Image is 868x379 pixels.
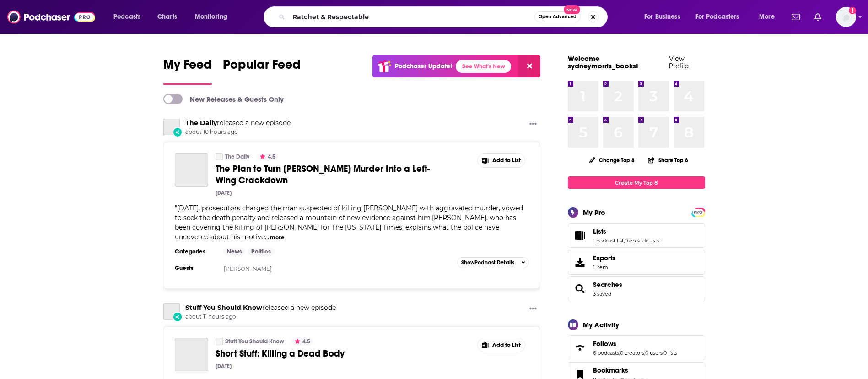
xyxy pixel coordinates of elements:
span: , [619,350,620,356]
span: about 10 hours ago [185,128,291,136]
span: Exports [593,254,615,262]
span: about 11 hours ago [185,313,336,321]
span: , [624,237,625,244]
span: For Business [644,11,680,23]
a: Stuff You Should Know [225,338,284,345]
span: My Feed [163,57,212,78]
span: Show Podcast Details [461,259,514,266]
a: 6 podcasts [593,350,619,356]
button: 4.5 [292,338,313,345]
a: Lists [593,227,659,236]
a: Stuff You Should Know [216,338,223,345]
a: Short Stuff: Killing a Dead Body [175,338,208,371]
h3: released a new episode [185,119,291,127]
span: , [663,350,663,356]
span: Logged in as sydneymorris_books [836,7,856,27]
a: New Releases & Guests Only [163,94,284,104]
a: Welcome sydneymorris_books! [568,54,638,70]
span: [DATE], prosecutors charged the man suspected of killing [PERSON_NAME] with aggravated murder, vo... [175,204,523,241]
span: New [564,5,580,14]
a: 0 episode lists [625,237,659,244]
a: Show notifications dropdown [811,9,825,25]
a: Follows [593,340,677,348]
a: Create My Top 8 [568,176,705,189]
a: The Daily [185,119,217,127]
span: Lists [568,223,705,248]
a: Searches [571,282,589,295]
span: " [175,204,523,241]
span: 1 item [593,264,615,270]
a: 1 podcast list [593,237,624,244]
a: PRO [693,209,704,215]
span: Follows [568,335,705,360]
a: 0 creators [620,350,644,356]
h3: Categories [175,248,216,255]
div: My Activity [583,320,619,329]
span: Bookmarks [593,366,628,374]
button: Show More Button [478,338,525,352]
button: Show profile menu [836,7,856,27]
span: The Plan to Turn [PERSON_NAME] Murder Into a Left-Wing Crackdown [216,163,430,186]
span: ... [265,233,269,241]
span: For Podcasters [695,11,739,23]
a: Show notifications dropdown [788,9,803,25]
button: Change Top 8 [584,154,641,166]
span: Podcasts [113,11,140,23]
span: Popular Feed [223,57,301,78]
a: My Feed [163,57,212,85]
a: View Profile [669,54,689,70]
a: Searches [593,280,622,289]
a: 0 lists [663,350,677,356]
span: More [759,11,775,23]
a: Charts [151,10,183,24]
button: open menu [189,10,239,24]
a: Stuff You Should Know [163,303,180,320]
button: open menu [638,10,692,24]
button: 4.5 [257,153,278,160]
button: Open AdvancedNew [534,11,581,22]
a: Popular Feed [223,57,301,85]
div: Search podcasts, credits, & more... [272,6,616,27]
h3: released a new episode [185,303,336,312]
div: My Pro [583,208,605,217]
button: more [270,234,284,242]
span: Monitoring [195,11,227,23]
a: The Daily [216,153,223,160]
a: The Plan to Turn Charlie Kirk’s Murder Into a Left-Wing Crackdown [175,153,208,187]
a: Politics [248,248,275,255]
svg: Add a profile image [849,7,856,14]
a: [PERSON_NAME] [224,265,272,272]
div: [DATE] [216,363,232,369]
input: Search podcasts, credits, & more... [289,10,534,24]
a: Lists [571,229,589,242]
a: Stuff You Should Know [185,303,262,312]
button: Show More Button [478,154,525,167]
p: Podchaser Update! [395,62,452,70]
a: The Daily [225,153,249,160]
span: Add to List [492,157,521,164]
span: Short Stuff: Killing a Dead Body [216,348,345,359]
button: open menu [753,10,786,24]
button: Show More Button [526,119,540,130]
div: New Episode [173,312,183,322]
a: Follows [571,341,589,354]
img: Podchaser - Follow, Share and Rate Podcasts [7,8,95,26]
span: Lists [593,227,606,236]
a: See What's New [456,60,511,73]
h3: Guests [175,264,216,272]
span: Exports [571,256,589,269]
span: Charts [157,11,177,23]
button: Show More Button [526,303,540,315]
a: 0 users [645,350,663,356]
a: Bookmarks [593,366,647,374]
span: Searches [568,276,705,301]
a: 3 saved [593,291,611,297]
span: Add to List [492,342,521,349]
span: Follows [593,340,616,348]
a: Exports [568,250,705,275]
